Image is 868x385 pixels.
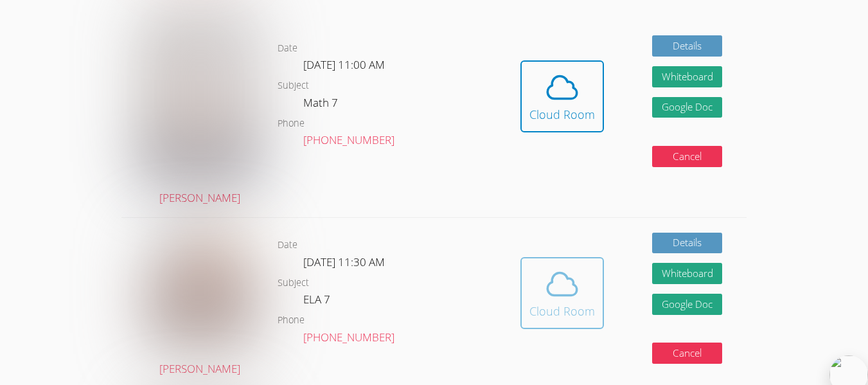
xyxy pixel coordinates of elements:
[652,343,723,364] button: Cancel
[529,105,595,123] div: Cloud Room
[278,312,305,328] dt: Phone
[652,263,723,284] button: Whiteboard
[278,275,309,291] dt: Subject
[520,257,604,329] button: Cloud Room
[278,78,309,94] dt: Subject
[529,302,595,320] div: Cloud Room
[141,228,258,379] a: [PERSON_NAME]
[652,146,723,167] button: Cancel
[652,294,723,315] a: Google Doc
[303,255,385,269] span: [DATE] 11:30 AM
[652,233,723,254] a: Details
[141,228,258,355] img: Screenshot%202025-03-23%20at%207.52.37%E2%80%AFPM.png
[303,94,341,116] dd: Math 7
[303,291,333,312] dd: ELA 7
[141,4,258,207] a: [PERSON_NAME]
[278,116,305,132] dt: Phone
[303,57,385,72] span: [DATE] 11:00 AM
[652,35,723,57] a: Details
[520,60,604,132] button: Cloud Room
[303,132,394,147] a: [PHONE_NUMBER]
[303,330,394,345] a: [PHONE_NUMBER]
[652,66,723,87] button: Whiteboard
[141,4,258,183] img: avatar.png
[278,40,297,57] dt: Date
[278,237,297,253] dt: Date
[652,97,723,118] a: Google Doc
